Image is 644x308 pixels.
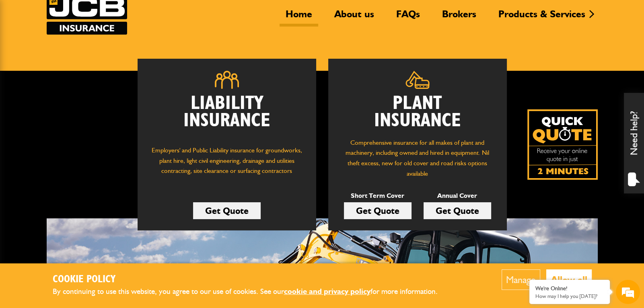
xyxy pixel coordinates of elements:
a: Products & Services [492,8,591,27]
div: Chat with us now [42,45,135,55]
div: We're Online! [535,285,604,292]
a: Home [280,8,318,27]
p: How may I help you today? [535,293,604,299]
a: cookie and privacy policy [284,287,370,296]
h2: Cookie Policy [53,273,451,286]
div: Need help? [624,93,644,193]
em: Start Chat [109,248,146,259]
a: Get Quote [193,202,261,219]
a: Get Quote [344,202,412,219]
p: By continuing to use this website, you agree to our use of cookies. See our for more information. [53,285,451,298]
p: Short Term Cover [344,191,412,201]
a: Brokers [436,8,482,27]
p: Employers' and Public Liability insurance for groundworks, plant hire, light civil engineering, d... [150,145,304,184]
input: Enter your last name [10,74,147,92]
div: Minimize live chat window [132,4,151,23]
a: Get Quote [424,202,491,219]
button: Manage [502,269,540,290]
a: Get your insurance quote isn just 2-minutes [527,109,598,180]
img: d_20077148190_company_1631870298795_20077148190 [14,45,34,56]
h2: Liability Insurance [150,95,304,138]
p: Comprehensive insurance for all makes of plant and machinery, including owned and hired in equipm... [340,138,495,179]
a: About us [328,8,380,27]
input: Enter your email address [10,98,147,116]
a: FAQs [390,8,426,27]
img: Quick Quote [527,109,598,180]
input: Enter your phone number [10,122,147,140]
p: Annual Cover [424,191,491,201]
h2: Plant Insurance [340,95,495,129]
button: Allow all [546,269,592,290]
textarea: Type your message and hit 'Enter' [10,146,147,241]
